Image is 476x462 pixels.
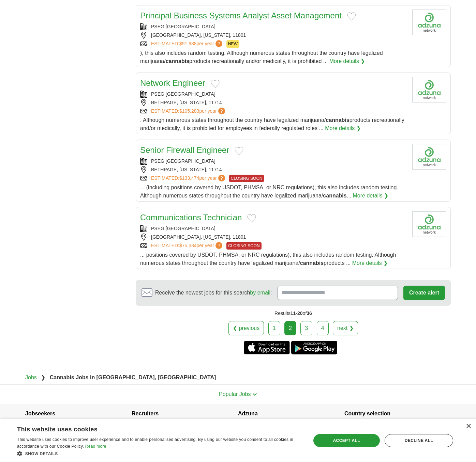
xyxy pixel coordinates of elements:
a: ESTIMATED:$133,474per year? [151,175,226,182]
a: 1 [268,321,280,335]
button: Create alert [403,286,445,300]
img: Company logo [412,144,446,170]
a: next ❯ [333,321,358,335]
span: Popular Jobs [219,391,251,397]
span: NEW [226,40,239,48]
div: Show details [17,450,302,457]
a: Communications Technician [140,213,242,222]
button: Add to favorite jobs [347,12,356,20]
a: ESTIMATED:$75,334per year? [151,242,224,250]
h4: Country selection [344,404,451,423]
span: ❯ [41,375,45,380]
span: ? [215,242,222,249]
a: Get the iPhone app [244,341,290,354]
a: More details ❯ [329,57,365,65]
img: toggle icon [252,393,257,396]
a: Read more, opens a new window [85,444,106,449]
span: ? [218,175,225,181]
div: Close [466,424,471,429]
span: 36 [307,310,312,316]
span: This website uses cookies to improve user experience and to enable personalised advertising. By u... [17,437,293,449]
strong: cannabis [166,58,189,64]
span: CLOSING SOON [226,242,262,250]
a: 4 [317,321,329,335]
span: ... positions covered by USDOT, PHMSA, or NRC regulations), this also includes random testing. Al... [140,252,396,266]
div: 2 [284,321,296,335]
span: $133,474 [179,175,199,181]
strong: cannabis [326,117,349,123]
span: ? [215,40,222,47]
div: [GEOGRAPHIC_DATA], [US_STATE], 11801 [140,234,407,241]
span: Show details [25,451,58,456]
span: $91,988 [179,41,197,46]
span: 11-20 [291,310,303,316]
a: More details ❯ [353,192,389,200]
span: $75,334 [179,243,197,248]
span: $105,283 [179,108,199,114]
button: Add to favorite jobs [211,80,220,88]
a: More details ❯ [325,124,361,132]
span: ), this also includes random testing. Although numerous states throughout the country have legali... [140,50,383,64]
a: ESTIMATED:$105,283per year? [151,108,226,115]
div: PSEG [GEOGRAPHIC_DATA] [140,91,407,98]
a: ❮ previous [228,321,264,335]
strong: cannabis [300,260,324,266]
a: Get the Android app [291,341,337,354]
a: 3 [300,321,312,335]
span: CLOSING SOON [229,175,264,182]
span: . Although numerous states throughout the country have legalized marijuana/ products recreational... [140,117,404,131]
strong: Cannabis Jobs in [GEOGRAPHIC_DATA], [GEOGRAPHIC_DATA] [50,375,216,380]
span: Receive the newest jobs for this search : [155,289,272,297]
div: Decline all [385,434,453,447]
img: Company logo [412,77,446,102]
span: ... (including positions covered by USDOT, PHMSA, or NRC regulations), this also includes random ... [140,185,398,198]
div: PSEG [GEOGRAPHIC_DATA] [140,225,407,232]
div: PSEG [GEOGRAPHIC_DATA] [140,158,407,165]
button: Add to favorite jobs [247,214,256,222]
a: Network Engineer [140,78,205,87]
div: PSEG [GEOGRAPHIC_DATA] [140,23,407,30]
div: This website uses cookies [17,423,285,433]
div: Results of [136,306,451,321]
div: BETHPAGE, [US_STATE], 11714 [140,99,407,106]
a: Senior Firewall Engineer [140,145,229,155]
img: Company logo [412,211,446,237]
strong: cannabis [323,193,346,198]
a: Principal Business Systems Analyst Asset Management [140,11,342,20]
a: More details ❯ [352,259,388,267]
div: [GEOGRAPHIC_DATA], [US_STATE], 11801 [140,32,407,39]
img: Company logo [412,10,446,35]
button: Add to favorite jobs [235,147,243,155]
span: ? [218,108,225,114]
a: by email [250,290,270,296]
a: Jobs [25,375,37,380]
a: ESTIMATED:$91,988per year? [151,40,224,48]
div: Accept all [313,434,380,447]
div: BETHPAGE, [US_STATE], 11714 [140,166,407,173]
